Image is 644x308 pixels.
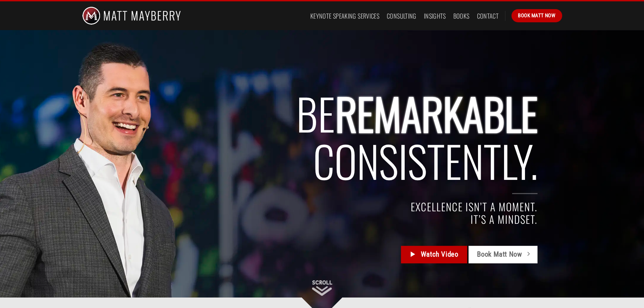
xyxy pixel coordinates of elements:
[401,246,467,263] a: Watch Video
[335,81,538,145] span: REMARKABLE
[511,9,562,22] a: Book Matt Now
[136,200,538,213] h4: EXCELLENCE ISN’T A MOMENT.
[136,90,538,185] h2: BE
[310,10,379,22] a: Keynote Speaking Services
[421,249,458,260] span: Watch Video
[477,10,499,22] a: Contact
[387,10,416,22] a: Consulting
[136,213,538,226] h4: IT’S A MINDSET.
[477,249,522,260] span: Book Matt Now
[453,10,470,22] a: Books
[312,280,332,296] img: Scroll Down
[469,246,538,263] a: Book Matt Now
[82,1,181,30] img: Matt Mayberry
[518,11,555,20] span: Book Matt Now
[424,10,446,22] a: Insights
[313,128,538,192] span: Consistently.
